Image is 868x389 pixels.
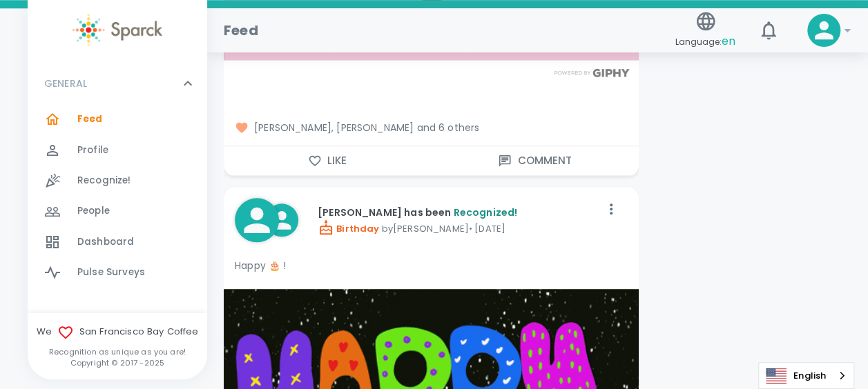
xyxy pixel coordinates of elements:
[44,77,87,90] p: GENERAL
[77,235,134,249] span: Dashboard
[28,104,207,293] div: GENERAL
[28,357,207,368] p: Copyright © 2017 - 2025
[28,346,207,357] p: Recognition as unique as you are!
[28,324,207,341] span: We San Francisco Bay Coffee
[224,19,258,41] h1: Feed
[28,196,207,226] a: People
[758,362,854,389] div: Language
[77,266,145,279] span: Pulse Surveys
[28,166,207,196] a: Recognize!
[722,33,735,49] span: en
[28,257,207,288] a: Pulse Surveys
[77,143,108,157] span: Profile
[318,219,600,236] p: by [PERSON_NAME] • [DATE]
[550,68,633,77] img: Powered by GIPHY
[235,121,628,134] span: [PERSON_NAME], [PERSON_NAME] and 6 others
[670,6,741,55] button: Language:en
[675,32,735,51] span: Language:
[453,206,517,219] span: Recognized!
[28,227,207,257] a: Dashboard
[28,104,207,134] a: Feed
[77,112,103,126] span: Feed
[77,174,131,188] span: Recognize!
[318,222,379,235] span: Birthday
[77,204,110,218] span: People
[758,362,854,389] aside: Language selected: English
[28,135,207,166] a: Profile
[235,259,628,272] p: Happy 🎂 !
[28,14,207,46] a: Sparck logo
[28,63,207,104] div: GENERAL
[224,146,431,175] button: Like
[759,363,853,388] a: English
[318,206,600,219] p: [PERSON_NAME] has been
[431,146,638,175] button: Comment
[73,14,162,46] img: Sparck logo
